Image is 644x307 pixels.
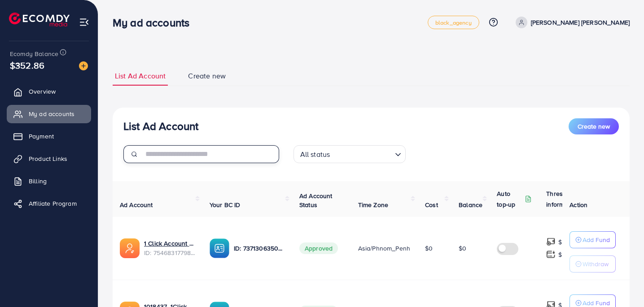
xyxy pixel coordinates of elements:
[7,105,91,123] a: My ad accounts
[299,191,333,209] span: Ad Account Status
[358,244,410,253] span: Asia/Phnom_Penh
[333,146,391,161] input: Search for option
[558,249,570,260] p: $ ---
[428,16,479,29] a: black_agency
[558,237,570,247] p: $ ---
[459,244,466,253] span: $0
[79,17,89,27] img: menu
[435,20,472,26] span: black_agency
[546,237,556,246] img: top-up amount
[497,188,523,210] p: Auto top-up
[7,82,91,100] a: Overview
[606,267,637,300] iframe: Chat
[299,242,338,254] span: Approved
[113,16,197,29] h3: My ad accounts
[294,145,406,163] div: Search for option
[358,200,388,209] span: Time Zone
[115,71,166,81] span: List Ad Account
[120,238,140,258] img: ic-ads-acc.e4c84228.svg
[7,172,91,190] a: Billing
[546,250,556,259] img: top-up amount
[583,259,609,269] p: Withdraw
[210,200,241,209] span: Your BC ID
[570,200,587,209] span: Action
[210,238,229,258] img: ic-ba-acc.ded83a64.svg
[531,17,630,28] p: [PERSON_NAME] [PERSON_NAME]
[578,122,610,131] span: Create new
[7,195,91,212] a: Affiliate Program
[459,200,482,209] span: Balance
[120,200,153,209] span: Ad Account
[298,148,332,161] span: All status
[425,200,438,209] span: Cost
[9,13,70,26] img: logo
[144,248,195,257] span: ID: 7546831779840458753
[570,255,616,272] button: Withdraw
[7,150,91,168] a: Product Links
[29,132,54,141] span: Payment
[570,231,616,248] button: Add Fund
[29,199,77,208] span: Affiliate Program
[512,17,630,28] a: [PERSON_NAME] [PERSON_NAME]
[546,188,590,210] p: Threshold information
[10,49,58,58] span: Ecomdy Balance
[29,87,56,96] span: Overview
[425,244,433,253] span: $0
[29,154,67,163] span: Product Links
[569,118,619,134] button: Create new
[29,109,74,118] span: My ad accounts
[188,71,226,81] span: Create new
[7,127,91,145] a: Payment
[583,234,610,245] p: Add Fund
[29,177,47,186] span: Billing
[234,243,285,254] p: ID: 7371306350615248913
[144,239,195,248] a: 1 Click Account 132
[10,59,44,72] span: $352.86
[79,61,88,70] img: image
[123,120,198,133] h3: List Ad Account
[144,239,195,257] div: <span class='underline'>1 Click Account 132</span></br>7546831779840458753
